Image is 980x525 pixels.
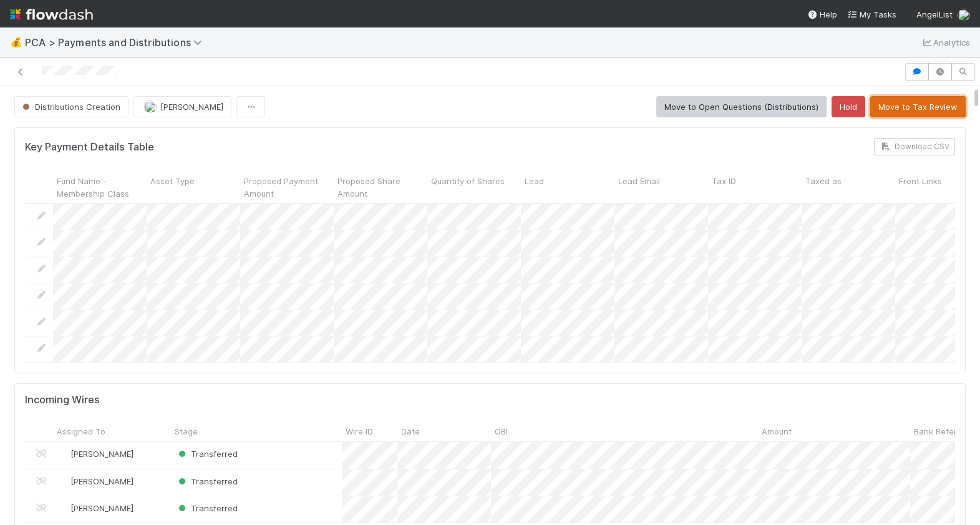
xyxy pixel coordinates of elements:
div: Quantity of Shares [427,170,521,202]
img: avatar_eacbd5bb-7590-4455-a9e9-12dcb5674423.png [59,503,69,513]
span: Wire ID [346,425,373,438]
div: Tax ID [708,170,802,202]
div: Asset Type [147,170,240,202]
img: avatar_705b8750-32ac-4031-bf5f-ad93a4909bc8.png [59,476,69,486]
div: Transferred [176,475,238,488]
div: Proposed Share Amount [334,170,427,202]
span: [PERSON_NAME] [70,449,133,459]
a: Analytics [921,35,970,50]
div: Lead Email [614,170,708,202]
div: [PERSON_NAME] [58,448,133,460]
div: Help [807,8,837,21]
a: My Tasks [847,8,896,21]
span: Date [401,425,420,438]
button: Move to Tax Review [870,96,966,117]
span: My Tasks [847,9,896,19]
span: Transferred [176,476,238,486]
img: avatar_eacbd5bb-7590-4455-a9e9-12dcb5674423.png [59,449,69,459]
span: Bank Reference [914,425,976,438]
div: Lead [521,170,614,202]
img: avatar_87e1a465-5456-4979-8ac4-f0cdb5bbfe2d.png [144,101,157,113]
span: 💰 [10,37,22,47]
div: Fund Name - Membership Class [53,170,147,202]
img: avatar_87e1a465-5456-4979-8ac4-f0cdb5bbfe2d.png [958,9,970,21]
span: Assigned To [57,425,105,438]
span: Amount [762,425,792,438]
div: Proposed Payment Amount [240,170,334,202]
span: OBI [495,425,508,438]
div: Taxed as [802,170,895,202]
h5: Key Payment Details Table [25,141,154,154]
span: Transferred [176,503,238,513]
button: Distributions Creation [14,96,129,117]
span: PCA > Payments and Distributions [25,36,208,49]
span: Distributions Creation [20,102,120,112]
button: Hold [832,96,865,117]
span: [PERSON_NAME] [70,503,133,513]
div: Transferred [176,448,238,460]
img: logo-inverted-e16ddd16eac7371096b0.svg [10,4,93,25]
span: [PERSON_NAME] [70,476,133,486]
span: AngelList [916,9,953,19]
span: [PERSON_NAME] [160,102,223,112]
button: [PERSON_NAME] [133,96,231,117]
div: [PERSON_NAME] [58,475,133,488]
div: [PERSON_NAME] [58,502,133,514]
span: Stage [175,425,198,438]
div: Transferred [176,502,238,514]
h5: Incoming Wires [25,394,100,406]
button: Move to Open Questions (Distributions) [656,96,827,117]
span: Transferred [176,449,238,459]
button: Download CSV [874,138,955,155]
